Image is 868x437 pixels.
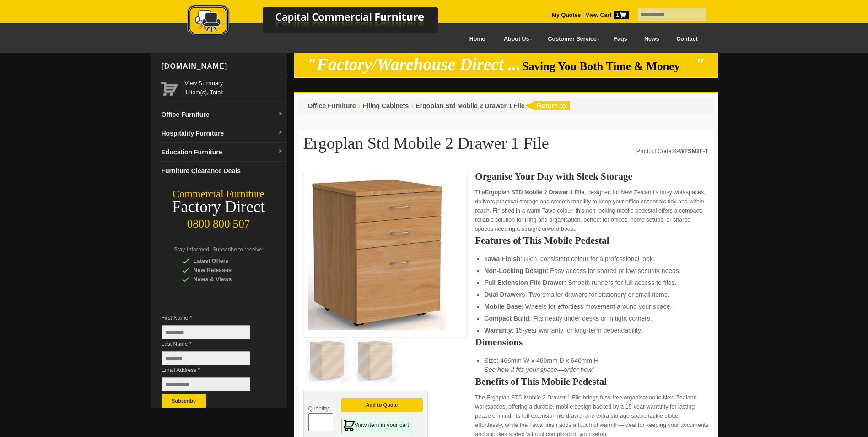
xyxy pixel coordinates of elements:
[484,303,522,310] strong: Mobile Base
[586,12,629,18] strong: View Cart
[278,130,283,136] img: dropdown
[182,257,269,266] div: Latest Offers
[484,302,699,311] li: : Wheels for effortless movement around your space.
[158,53,287,80] div: [DOMAIN_NAME]
[525,101,570,110] img: return to
[185,79,283,88] a: View Summary
[636,147,709,156] div: Product Code:
[182,275,269,284] div: News & Views
[278,149,283,154] img: dropdown
[341,398,423,412] button: Add to Quote
[158,124,287,143] a: Hospitality Furnituredropdown
[174,246,210,253] span: Stay Informed
[308,177,446,330] img: Ergoplan Std Mobile 2 Drawer 1 File
[158,143,287,162] a: Education Furnituredropdown
[475,172,708,181] h2: Organise Your Day with Sleek Storage
[484,267,546,274] strong: Non-Locking Design
[182,266,269,275] div: New Releases
[151,213,287,230] div: 0800 800 507
[484,366,594,373] em: See how it fits your space—order now!
[411,101,413,110] li: ›
[162,394,206,408] button: Subscribe
[185,79,283,96] span: 1 item(s), Total:
[162,5,482,38] img: Capital Commercial Furniture Logo
[522,60,694,72] span: Saving You Both Time & Money
[162,5,482,41] a: Capital Commercial Furniture Logo
[484,278,699,287] li: : Smooth runners for full access to files.
[162,377,250,391] input: Email Address *
[695,55,705,74] em: "
[484,315,529,322] strong: Compact Build
[162,325,250,339] input: First Name *
[494,29,538,49] a: About Us
[484,291,525,298] strong: Dual Drawers
[484,356,699,374] li: Size: 466mm W x 460mm D x 640mm H
[605,29,636,49] a: Faqs
[484,314,699,323] li: : Fits neatly under desks or in tight corners.
[358,101,361,110] li: ›
[673,148,709,154] strong: K-WFSM2F-T
[475,188,708,234] p: The , designed for New Zealand’s busy workspaces, delivers practical storage and smooth mobility ...
[162,351,250,365] input: Last Name *
[484,266,699,275] li: : Easy access for shared or low-security needs.
[484,290,699,299] li: : Two smaller drawers for stationery or small items.
[416,102,525,109] a: Ergoplan Std Mobile 2 Drawer 1 File
[484,279,564,286] strong: Full Extension File Drawer
[308,102,356,109] a: Office Furniture
[162,366,264,375] span: Email Address *
[614,11,629,19] span: 1
[341,418,413,433] a: View item in your cart
[158,162,287,180] a: Furniture Clearance Deals
[303,135,709,158] h1: Ergoplan Std Mobile 2 Drawer 1 File
[475,377,708,386] h2: Benefits of This Mobile Pedestal
[668,29,706,49] a: Contact
[162,313,264,322] span: First Name *
[475,338,708,347] h2: Dimensions
[484,254,699,263] li: : Rich, consistent colour for a professional look.
[212,246,264,253] span: Subscribe to receive:
[308,405,330,412] span: Quantity:
[151,201,287,213] div: Factory Direct
[538,29,605,49] a: Customer Service
[278,111,283,117] img: dropdown
[636,29,668,49] a: News
[552,12,581,18] a: My Quotes
[584,12,628,18] a: View Cart1
[484,327,512,334] strong: Warranty
[162,339,264,349] span: Last Name *
[363,102,409,109] a: Filing Cabinets
[484,255,520,262] strong: Tawa Finish
[307,55,521,74] em: "Factory/Warehouse Direct ...
[475,236,708,245] h2: Features of This Mobile Pedestal
[151,188,287,201] div: Commercial Furniture
[485,189,584,196] strong: Ergoplan STD Mobile 2 Drawer 1 File
[158,105,287,124] a: Office Furnituredropdown
[484,326,699,335] li: : 15-year warranty for long-term dependability.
